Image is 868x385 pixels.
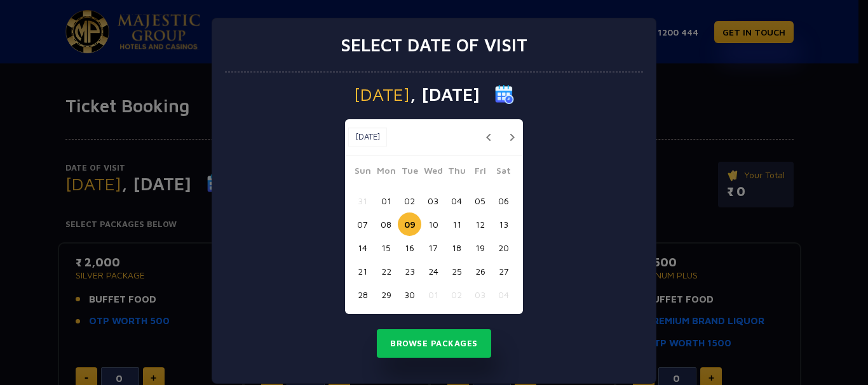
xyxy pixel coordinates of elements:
button: 05 [468,189,492,212]
span: , [DATE] [410,86,480,103]
button: 01 [421,283,445,306]
button: 02 [398,189,421,212]
button: 09 [398,212,421,236]
span: Tue [398,164,421,181]
button: 26 [468,259,492,283]
button: 14 [351,236,374,259]
button: 01 [374,189,398,212]
button: [DATE] [348,127,387,147]
button: 30 [398,283,421,306]
button: 13 [492,212,515,236]
span: Fri [468,164,492,181]
img: calender icon [495,85,514,104]
button: Browse Packages [377,329,491,358]
button: 22 [374,259,398,283]
button: 03 [421,189,445,212]
button: 17 [421,236,445,259]
button: 23 [398,259,421,283]
button: 02 [445,283,468,306]
span: Thu [445,164,468,181]
button: 27 [492,259,515,283]
span: Sat [492,164,515,181]
button: 04 [492,283,515,306]
button: 25 [445,259,468,283]
button: 12 [468,212,492,236]
button: 08 [374,212,398,236]
button: 29 [374,283,398,306]
button: 10 [421,212,445,236]
button: 20 [492,236,515,259]
button: 28 [351,283,374,306]
button: 24 [421,259,445,283]
button: 04 [445,189,468,212]
span: [DATE] [354,86,410,103]
span: Mon [374,164,398,181]
span: Sun [351,164,374,181]
button: 18 [445,236,468,259]
button: 16 [398,236,421,259]
h3: Select date of visit [341,34,527,56]
button: 31 [351,189,374,212]
button: 19 [468,236,492,259]
button: 07 [351,212,374,236]
button: 06 [492,189,515,212]
button: 21 [351,259,374,283]
button: 15 [374,236,398,259]
span: Wed [421,164,445,181]
button: 11 [445,212,468,236]
button: 03 [468,283,492,306]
